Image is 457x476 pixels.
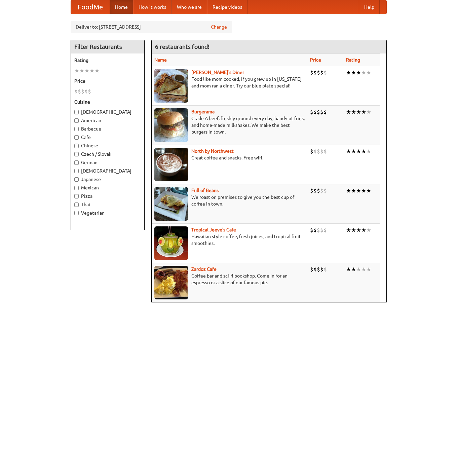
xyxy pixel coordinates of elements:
[361,148,366,155] li: ★
[313,187,317,194] li: $
[323,108,327,116] li: $
[366,226,371,234] li: ★
[361,108,366,116] li: ★
[74,201,141,208] label: Thai
[74,135,79,140] input: Cafe
[191,148,234,154] b: North by Northwest
[317,148,320,155] li: $
[320,148,323,155] li: $
[74,210,141,216] label: Vegetarian
[317,108,320,116] li: $
[74,169,79,173] input: [DEMOGRAPHIC_DATA]
[89,67,94,74] li: ★
[356,148,361,155] li: ★
[351,187,356,194] li: ★
[88,88,91,95] li: $
[133,0,172,14] a: How it works
[356,266,361,273] li: ★
[154,69,188,103] img: sallys.jpg
[154,233,305,247] p: Hawaiian style coffee, fresh juices, and tropical fruit smoothies.
[366,187,371,194] li: ★
[317,266,320,273] li: $
[366,148,371,155] li: ★
[310,69,313,76] li: $
[211,24,227,30] a: Change
[74,88,78,95] li: $
[310,57,321,63] a: Price
[346,69,351,76] li: ★
[94,67,100,74] li: ★
[74,193,141,199] label: Pizza
[74,151,141,157] label: Czech / Slovak
[154,187,188,221] img: beans.jpg
[310,187,313,194] li: $
[323,187,327,194] li: $
[154,76,305,89] p: Food like mom cooked, if you grew up in [US_STATE] and mom ran a diner. Try our blue plate special!
[320,266,323,273] li: $
[74,194,79,198] input: Pizza
[74,152,79,156] input: Czech / Slovak
[110,0,133,14] a: Home
[366,108,371,116] li: ★
[154,148,188,181] img: north.jpg
[74,125,141,132] label: Barbecue
[74,99,141,105] h5: Cuisine
[361,266,366,273] li: ★
[74,168,141,174] label: [DEMOGRAPHIC_DATA]
[320,226,323,234] li: $
[191,188,219,193] a: Full of Beans
[323,266,327,273] li: $
[79,67,84,74] li: ★
[317,69,320,76] li: $
[346,226,351,234] li: ★
[71,21,232,33] div: Deliver to: [STREET_ADDRESS]
[74,127,79,131] input: Barbecue
[74,57,141,64] h5: Rating
[366,69,371,76] li: ★
[74,186,79,190] input: Mexican
[346,266,351,273] li: ★
[71,0,110,14] a: FoodMe
[313,108,317,116] li: $
[310,148,313,155] li: $
[191,109,215,114] a: Burgerama
[351,226,356,234] li: ★
[74,110,79,114] input: [DEMOGRAPHIC_DATA]
[172,0,207,14] a: Who we are
[154,108,188,142] img: burgerama.jpg
[74,109,141,115] label: [DEMOGRAPHIC_DATA]
[320,187,323,194] li: $
[154,226,188,260] img: jeeves.jpg
[323,148,327,155] li: $
[84,67,89,74] li: ★
[74,159,141,166] label: German
[346,108,351,116] li: ★
[351,266,356,273] li: ★
[191,227,236,232] a: Tropical Jeeve's Cafe
[323,69,327,76] li: $
[74,78,141,84] h5: Price
[74,211,79,215] input: Vegetarian
[356,69,361,76] li: ★
[74,177,79,182] input: Japanese
[78,88,81,95] li: $
[323,226,327,234] li: $
[356,226,361,234] li: ★
[320,108,323,116] li: $
[154,194,305,207] p: We roast on premises to give you the best cup of coffee in town.
[207,0,247,14] a: Recipe videos
[356,108,361,116] li: ★
[317,187,320,194] li: $
[154,57,167,63] a: Name
[351,69,356,76] li: ★
[317,226,320,234] li: $
[154,115,305,135] p: Grade A beef, freshly ground every day, hand-cut fries, and home-made milkshakes. We make the bes...
[366,266,371,273] li: ★
[346,57,360,63] a: Rating
[191,266,217,272] a: Zardoz Cafe
[74,144,79,148] input: Chinese
[310,226,313,234] li: $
